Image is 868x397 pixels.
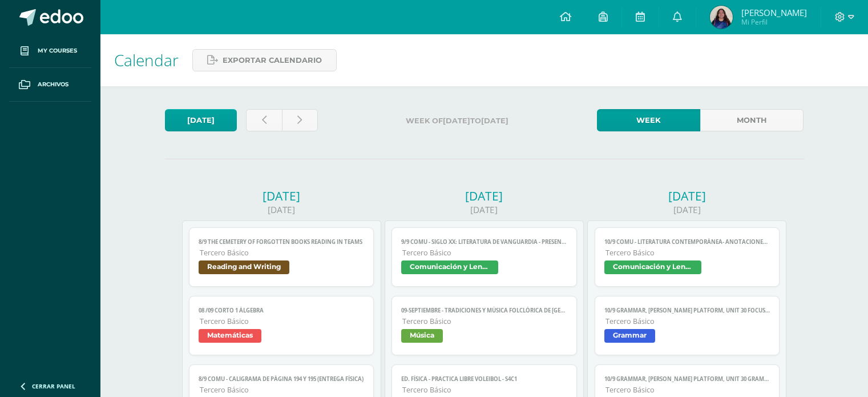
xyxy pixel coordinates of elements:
[401,375,567,383] span: Ed. Física - PRACTICA LIBRE Voleibol - S4C1
[327,109,588,133] label: Week of to
[199,238,365,246] span: 8/9 The Cemetery of Forgotten books reading in TEAMS
[741,17,807,27] span: Mi Perfil
[443,117,470,125] strong: [DATE]
[182,188,381,204] div: [DATE]
[200,316,365,326] span: Tercero Básico
[200,248,365,258] span: Tercero Básico
[604,238,770,246] span: 10/9 COMU - Literatura contemporánea- Anotaciones en el cuaderno.
[391,227,577,287] a: 9/9 COMU - Siglo XX: Literatura de Vanguardia - presentaciónTercero BásicoComunicación y Lenguaje
[192,49,337,71] a: Exportar calendario
[605,385,770,395] span: Tercero Básico
[391,296,577,355] a: 09-septiembre - Tradiciones y música folclórica de [GEOGRAPHIC_DATA]Tercero BásicoMúsica
[402,248,567,258] span: Tercero Básico
[741,7,807,18] span: [PERSON_NAME]
[199,307,365,314] span: 08 /09 Corto 1 Álgebra
[595,227,780,287] a: 10/9 COMU - Literatura contemporánea- Anotaciones en el cuaderno.Tercero BásicoComunicación y Len...
[604,307,770,314] span: 10/9 Grammar, [PERSON_NAME] Platform, Unit 30 Focused practice A
[587,204,786,216] div: [DATE]
[189,227,374,287] a: 8/9 The Cemetery of Forgotten books reading in TEAMSTercero BásicoReading and Writing
[189,296,374,355] a: 08 /09 Corto 1 ÁlgebraTercero BásicoMatemáticas
[38,80,68,89] span: Archivos
[182,204,381,216] div: [DATE]
[401,307,567,314] span: 09-septiembre - Tradiciones y música folclórica de [GEOGRAPHIC_DATA]
[9,34,91,68] a: My courses
[587,188,786,204] div: [DATE]
[402,316,567,326] span: Tercero Básico
[700,109,804,131] a: Month
[481,117,508,125] strong: [DATE]
[604,375,770,383] span: 10/9 Grammar, [PERSON_NAME] Platform, Unit 30 Grammar in context reading comprehension
[401,238,567,246] span: 9/9 COMU - Siglo XX: Literatura de Vanguardia - presentación
[165,109,237,131] a: [DATE]
[32,382,75,390] span: Cerrar panel
[605,248,770,258] span: Tercero Básico
[200,385,365,395] span: Tercero Básico
[114,49,179,71] span: Calendar
[199,375,365,383] span: 8/9 COMU - Caligrama de página 194 y 195 (Entrega física)
[385,188,584,204] div: [DATE]
[199,329,261,343] span: Matemáticas
[597,109,700,131] a: Week
[9,68,91,102] a: Archivos
[223,50,322,71] span: Exportar calendario
[38,46,77,55] span: My courses
[604,329,655,343] span: Grammar
[604,260,701,274] span: Comunicación y Lenguaje
[402,385,567,395] span: Tercero Básico
[710,6,733,29] img: 02fc95f1cea7a14427fa6a2cfa2f001c.png
[401,329,443,343] span: Música
[605,316,770,326] span: Tercero Básico
[199,260,289,274] span: Reading and Writing
[401,260,498,274] span: Comunicación y Lenguaje
[595,296,780,355] a: 10/9 Grammar, [PERSON_NAME] Platform, Unit 30 Focused practice ATercero BásicoGrammar
[385,204,584,216] div: [DATE]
